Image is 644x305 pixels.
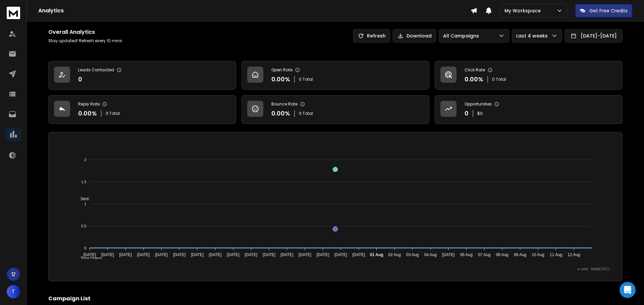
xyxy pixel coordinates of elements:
p: 0.00 % [271,75,290,84]
tspan: [DATE] [245,252,258,257]
p: Opportunities [465,101,492,107]
tspan: [DATE] [299,252,311,257]
p: Get Free Credits [589,7,628,14]
tspan: [DATE] [209,252,222,257]
a: Leads Contacted0 [48,61,236,90]
p: Leads Contacted [78,67,114,73]
p: Stay updated! Refresh every 10 mins. [48,38,123,44]
button: T [7,285,20,298]
tspan: 08 Aug [496,252,508,257]
p: Bounce Rate [271,101,298,107]
div: Open Intercom Messenger [620,282,636,298]
tspan: [DATE] [263,252,275,257]
p: $ 0 [477,111,483,116]
tspan: [DATE] [137,252,150,257]
tspan: 1 [84,202,86,206]
tspan: 03 Aug [406,252,419,257]
h1: Analytics [38,7,471,15]
a: Open Rate0.00%0 Total [241,61,429,90]
p: 0.00 % [78,109,97,118]
tspan: [DATE] [191,252,204,257]
tspan: 10 Aug [532,252,544,257]
p: 0 Total [299,77,313,82]
button: Refresh [353,29,390,43]
tspan: [DATE] [101,252,114,257]
tspan: 12 Aug [568,252,580,257]
tspan: 1.5 [81,180,86,184]
p: 0 Total [106,111,120,116]
h1: Overall Analytics [48,28,123,36]
h2: Campaign List [48,295,623,303]
tspan: 0 [84,246,86,250]
p: 0 [465,109,469,118]
p: Click Rate [465,67,485,73]
tspan: [DATE] [317,252,329,257]
p: Download [407,32,432,39]
tspan: [DATE] [155,252,168,257]
button: [DATE]-[DATE] [565,29,623,43]
p: 0 Total [299,111,313,116]
tspan: [DATE] [442,252,455,257]
p: My Workspace [504,7,543,14]
p: All Campaigns [443,32,482,39]
p: x-axis : Date(UTC) [59,266,611,272]
tspan: 2 [84,158,86,162]
p: Open Rate [271,67,292,73]
button: Get Free Credits [575,4,632,17]
tspan: 04 Aug [424,252,437,257]
tspan: [DATE] [173,252,186,257]
p: 0 [78,75,82,84]
img: logo [7,7,20,19]
tspan: [DATE] [353,252,365,257]
span: Sent [75,197,89,201]
p: Reply Rate [78,101,100,107]
tspan: 11 Aug [550,252,562,257]
a: Reply Rate0.00%0 Total [48,95,236,124]
tspan: [DATE] [281,252,293,257]
tspan: [DATE] [119,252,132,257]
tspan: 01 Aug [370,252,383,257]
tspan: 06 Aug [460,252,473,257]
tspan: [DATE] [227,252,239,257]
tspan: 02 Aug [388,252,401,257]
p: 0.00 % [271,109,290,118]
p: Refresh [367,32,386,39]
p: 0 Total [492,77,506,82]
tspan: 09 Aug [514,252,526,257]
tspan: 07 Aug [478,252,490,257]
tspan: 0.5 [81,224,86,228]
p: Last 4 weeks [516,32,550,39]
a: Bounce Rate0.00%0 Total [241,95,429,124]
tspan: [DATE] [334,252,347,257]
a: Opportunities0$0 [435,95,623,124]
p: 0.00 % [465,75,483,84]
a: Click Rate0.00%0 Total [435,61,623,90]
button: Download [393,29,436,43]
tspan: [DATE] [84,252,96,257]
span: Total Opens [75,256,102,261]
